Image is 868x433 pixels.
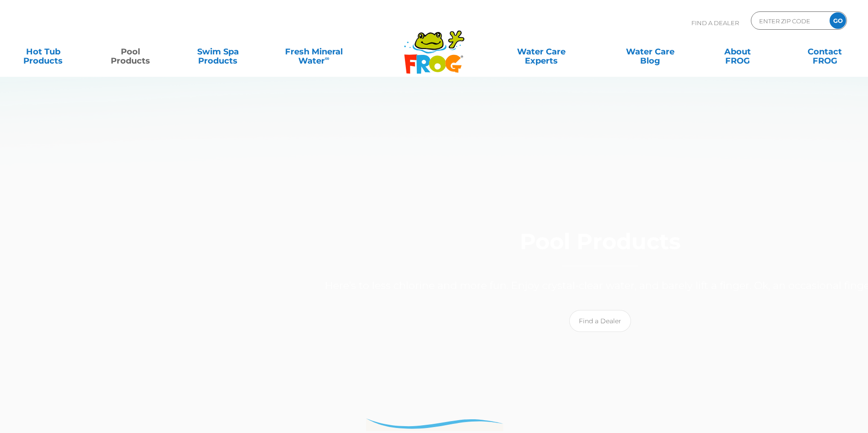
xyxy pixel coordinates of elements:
a: AboutFROG [703,43,771,61]
img: Frog Products Logo [399,18,469,74]
a: PoolProducts [97,43,165,61]
sup: ∞ [325,54,329,62]
a: ContactFROG [791,43,859,61]
input: GO [830,12,846,29]
a: Swim SpaProducts [184,43,252,61]
p: Find A Dealer [691,11,739,34]
a: Hot TubProducts [9,43,77,61]
a: Water CareBlog [616,43,684,61]
a: Water CareExperts [486,43,597,61]
a: Find a Dealer [569,310,631,332]
a: Fresh MineralWater∞ [271,43,356,61]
